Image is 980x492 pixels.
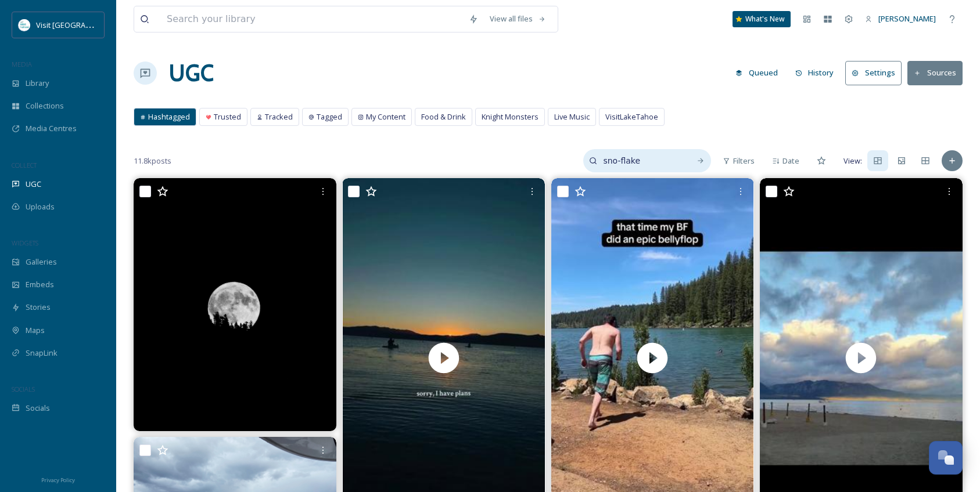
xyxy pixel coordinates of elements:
[26,179,41,190] span: UGC
[26,123,77,134] span: Media Centres
[26,403,50,414] span: Socials
[265,111,293,122] span: Tracked
[214,111,241,122] span: Trusted
[597,149,684,172] input: Search
[26,325,45,336] span: Maps
[41,472,75,486] a: Privacy Policy
[12,161,37,169] span: COLLECT
[733,11,791,27] a: What's New
[484,8,552,30] a: View all files
[161,6,463,32] input: Search your library
[26,100,64,111] span: Collections
[26,256,57,267] span: Galleries
[843,155,862,167] span: View:
[168,56,214,91] a: UGC
[148,111,190,122] span: Hashtagged
[26,302,51,313] span: Stories
[782,155,799,167] span: Date
[730,62,784,84] button: Queued
[421,111,466,122] span: Food & Drink
[26,201,55,212] span: Uploads
[733,155,755,167] span: Filters
[907,61,963,85] button: Sources
[789,62,846,84] a: History
[36,19,126,30] span: Visit [GEOGRAPHIC_DATA]
[41,476,75,484] span: Privacy Policy
[134,155,171,167] span: 11.8k posts
[878,13,936,24] span: [PERSON_NAME]
[859,8,942,30] a: [PERSON_NAME]
[26,78,49,89] span: Library
[929,441,963,475] button: Open Chat
[134,178,336,431] img: Moon over #laketahoe #hozier
[26,279,54,290] span: Embeds
[366,111,405,122] span: My Content
[12,385,35,393] span: SOCIALS
[482,111,539,122] span: Knight Monsters
[12,238,38,247] span: WIDGETS
[26,348,58,359] span: SnapLink
[845,61,902,85] button: Settings
[730,62,789,84] a: Queued
[554,111,590,122] span: Live Music
[789,62,840,84] button: History
[605,111,658,122] span: VisitLakeTahoe
[19,19,30,31] img: download.jpeg
[317,111,342,122] span: Tagged
[12,60,32,68] span: MEDIA
[845,61,907,85] a: Settings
